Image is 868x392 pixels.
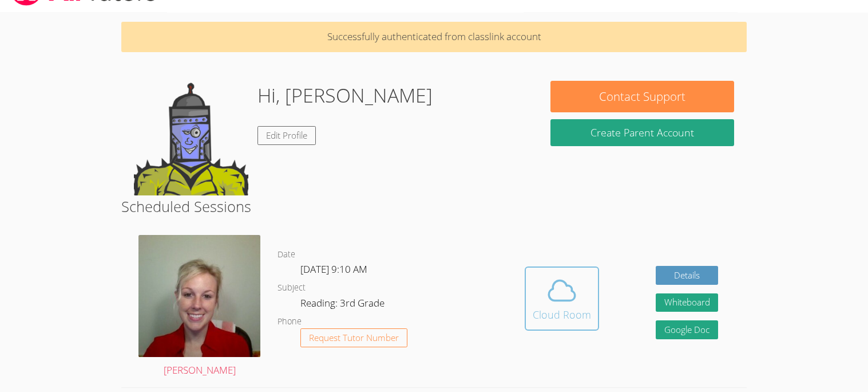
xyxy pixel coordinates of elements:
[300,262,367,276] span: [DATE] 9:10 AM
[309,334,399,342] span: Request Tutor Number
[278,281,306,295] dt: Subject
[656,266,719,285] a: Details
[300,328,407,347] button: Request Tutor Number
[533,307,591,323] div: Cloud Room
[656,293,719,312] button: Whiteboard
[550,81,734,112] button: Contact Support
[278,248,295,262] dt: Date
[134,81,248,195] img: default.png
[121,195,746,217] h2: Scheduled Sessions
[257,126,316,145] a: Edit Profile
[300,295,387,315] dd: Reading: 3rd Grade
[138,235,260,357] img: avatar.png
[550,119,734,146] button: Create Parent Account
[525,266,599,331] button: Cloud Room
[656,320,719,339] a: Google Doc
[121,22,746,52] p: Successfully authenticated from classlink account
[138,235,260,379] a: [PERSON_NAME]
[257,81,433,110] h1: Hi, [PERSON_NAME]
[278,315,302,329] dt: Phone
